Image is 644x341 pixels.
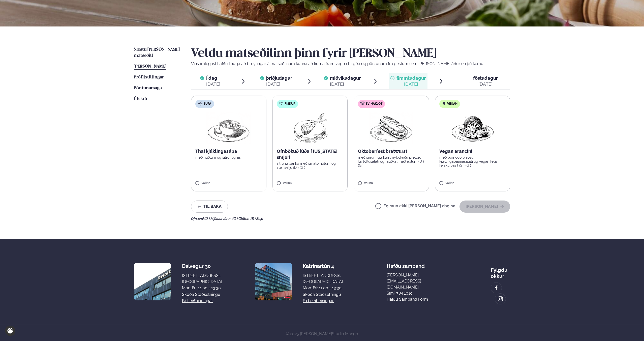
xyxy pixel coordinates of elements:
span: Svínakjöt [366,102,382,106]
a: Studio Mango [332,331,358,336]
span: [PERSON_NAME] [134,64,166,69]
span: Fiskur [285,102,295,106]
span: Hafðu samband [387,259,425,269]
a: Næstu [PERSON_NAME] matseðill [134,47,181,59]
span: (D ) Mjólkurvörur , [204,217,232,221]
span: (G ) Glúten , [232,217,251,221]
button: [PERSON_NAME] [459,201,510,213]
span: Prófílstillingar [134,75,164,79]
img: Soup.png [206,112,251,144]
span: © 2025 [PERSON_NAME] [286,331,358,336]
div: Katrínartún 4 [303,263,343,269]
span: Næstu [PERSON_NAME] matseðill [134,47,180,58]
img: Vegan.png [450,112,495,144]
img: Panini.png [369,112,413,144]
p: með súrum gúrkum, nýbökuðu pretzel, kartöflusalati og rauðkál með eplum (D ) (G ) [358,155,425,167]
div: Mon-Fri: 11:00 - 13:30 [182,285,222,291]
span: Pöntunarsaga [134,86,162,90]
a: Pöntunarsaga [134,85,162,91]
img: soup.svg [198,101,202,105]
a: Hafðu samband form [387,296,428,302]
p: Vegan arancini [439,148,506,154]
button: Til baka [191,201,228,213]
p: með núðlum og sítrónugrasi [195,155,262,159]
img: image alt [255,263,292,300]
span: miðvikudagur [330,75,361,81]
div: [DATE] [396,81,426,87]
a: Útskrá [134,96,147,102]
a: image alt [495,294,506,304]
span: föstudagur [473,75,498,81]
div: Ofnæmi: [191,217,510,221]
div: [DATE] [266,81,292,87]
div: [STREET_ADDRESS], [GEOGRAPHIC_DATA] [182,273,222,285]
h2: Veldu matseðilinn þinn fyrir [PERSON_NAME] [191,47,510,61]
img: image alt [498,296,503,302]
a: Prófílstillingar [134,74,164,80]
a: Fá leiðbeiningar [182,298,213,304]
div: [STREET_ADDRESS], [GEOGRAPHIC_DATA] [303,273,343,285]
img: image alt [134,263,171,300]
p: Sími: 784 1010 [387,290,447,296]
div: [DATE] [206,81,220,87]
img: Fish.png [288,112,332,144]
span: þriðjudagur [266,75,292,81]
div: Mon-Fri: 11:00 - 13:30 [303,285,343,291]
a: Fá leiðbeiningar [303,298,334,304]
div: Fylgdu okkur [491,263,510,279]
a: [PERSON_NAME][EMAIL_ADDRESS][DOMAIN_NAME] [387,272,447,290]
a: [PERSON_NAME] [134,64,166,70]
p: sítrónu panko með smátómötum og steinselju (D ) (G ) [277,161,344,169]
div: [DATE] [473,81,498,87]
img: image alt [494,285,499,291]
span: Útskrá [134,97,147,101]
span: Súpa [204,102,211,106]
a: image alt [491,282,502,293]
p: Thai kjúklingasúpa [195,148,262,154]
span: Vegan [447,102,457,106]
p: með pomodoro sósu, kjúklingabaunasalati og vegan feta, fersku basil (S ) (G ) [439,155,506,167]
span: (S ) Soja [251,217,263,221]
p: Vinsamlegast hafðu í huga að breytingar á matseðlinum kunna að koma fram vegna birgða og pöntunum... [191,61,510,67]
p: Oktoberfest bratwurst [358,148,425,154]
img: fish.svg [279,101,283,105]
a: Skoða staðsetningu [182,292,220,298]
div: Dalvegur 30 [182,263,222,269]
img: Vegan.svg [442,101,446,105]
p: Ofnbökuð lúða í [US_STATE] smjöri [277,148,344,160]
a: Cookie settings [5,326,15,336]
a: Skoða staðsetningu [303,292,341,298]
span: Í dag [206,75,220,81]
span: fimmtudagur [396,75,426,81]
div: [DATE] [330,81,361,87]
img: pork.svg [360,101,364,105]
